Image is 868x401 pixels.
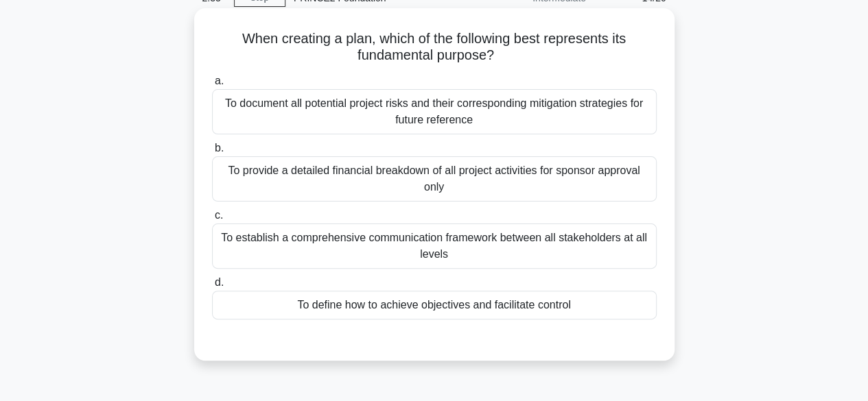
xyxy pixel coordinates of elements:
[215,209,223,221] span: c.
[215,142,224,154] span: b.
[215,75,224,86] span: a.
[215,276,224,288] span: d.
[212,291,657,319] div: To define how to achieve objectives and facilitate control
[212,89,657,134] div: To document all potential project risks and their corresponding mitigation strategies for future ...
[212,223,657,269] div: To establish a comprehensive communication framework between all stakeholders at all levels
[212,156,657,202] div: To provide a detailed financial breakdown of all project activities for sponsor approval only
[211,30,658,64] h5: When creating a plan, which of the following best represents its fundamental purpose?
